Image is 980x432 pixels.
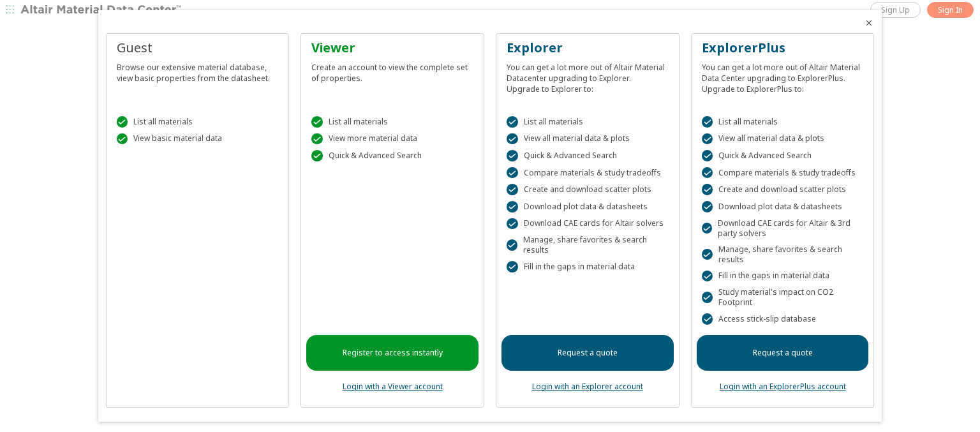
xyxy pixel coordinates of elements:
[311,57,473,84] div: Create an account to view the complete set of properties.
[702,271,864,282] div: Fill in the gaps in material data
[311,39,473,57] div: Viewer
[702,167,864,179] div: Compare materials & study tradeoffs
[507,201,669,212] div: Download plot data & datasheets
[702,133,713,145] div: 
[702,223,712,234] div: 
[117,57,279,84] div: Browse our extensive material database, view basic properties from the datasheet.
[702,201,864,212] div: Download plot data & datasheets
[117,116,128,128] div: 
[702,244,864,265] div: Manage, share favorites & search results
[702,271,713,282] div: 
[343,381,443,392] a: Login with a Viewer account
[507,116,669,128] div: List all materials
[117,39,279,57] div: Guest
[702,150,713,161] div: 
[311,116,473,128] div: List all materials
[702,292,713,303] div: 
[864,18,874,28] button: Close
[507,133,518,145] div: 
[702,249,713,260] div: 
[311,150,473,161] div: Quick & Advanced Search
[702,133,864,145] div: View all material data & plots
[117,133,279,145] div: View basic material data
[501,335,674,371] a: Request a quote
[702,313,864,325] div: Access stick-slip database
[720,381,846,392] a: Login with an ExplorerPlus account
[117,133,128,145] div: 
[507,218,518,230] div: 
[702,218,864,239] div: Download CAE cards for Altair & 3rd party solvers
[117,116,279,128] div: List all materials
[507,150,669,161] div: Quick & Advanced Search
[702,184,713,195] div: 
[507,133,669,145] div: View all material data & plots
[507,239,517,251] div: 
[311,133,473,145] div: View more material data
[702,167,713,179] div: 
[507,201,518,212] div: 
[507,235,669,255] div: Manage, share favorites & search results
[532,381,643,392] a: Login with an Explorer account
[702,313,713,325] div: 
[702,150,864,161] div: Quick & Advanced Search
[507,261,669,272] div: Fill in the gaps in material data
[311,116,323,128] div: 
[507,184,669,195] div: Create and download scatter plots
[311,133,323,145] div: 
[702,184,864,195] div: Create and download scatter plots
[702,116,864,128] div: List all materials
[702,201,713,212] div: 
[507,150,518,161] div: 
[507,39,669,57] div: Explorer
[702,39,864,57] div: ExplorerPlus
[702,57,864,94] div: You can get a lot more out of Altair Material Data Center upgrading to ExplorerPlus. Upgrade to E...
[507,261,518,272] div: 
[702,287,864,308] div: Study material's impact on CO2 Footprint
[697,335,869,371] a: Request a quote
[311,150,323,161] div: 
[507,184,518,195] div: 
[507,167,669,179] div: Compare materials & study tradeoffs
[306,335,479,371] a: Register to access instantly
[507,218,669,230] div: Download CAE cards for Altair solvers
[507,116,518,128] div: 
[507,57,669,94] div: You can get a lot more out of Altair Material Datacenter upgrading to Explorer. Upgrade to Explor...
[507,167,518,179] div: 
[702,116,713,128] div: 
